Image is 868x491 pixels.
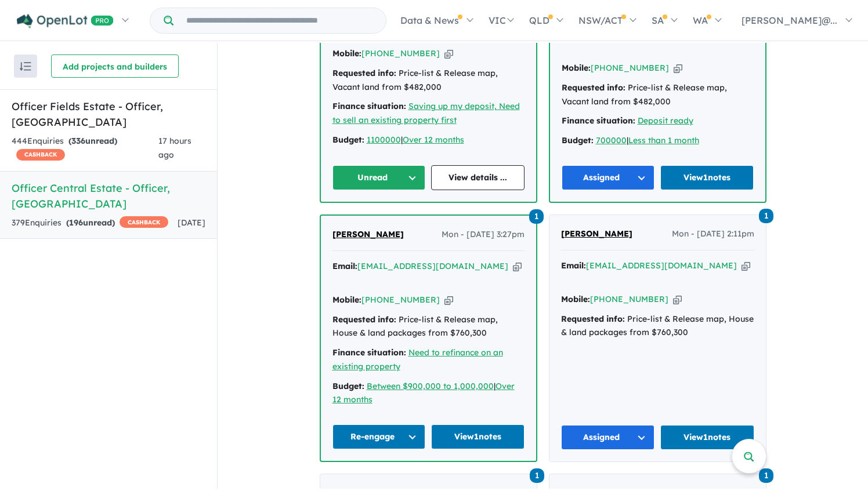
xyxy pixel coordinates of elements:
div: Price-list & Release map, Vacant land from $482,000 [562,81,754,109]
a: [EMAIL_ADDRESS][DOMAIN_NAME] [586,260,737,271]
span: Mon - [DATE] 3:27pm [442,228,525,242]
div: Price-list & Release map, House & land packages from $760,300 [332,313,525,341]
a: Over 12 months [403,134,464,145]
span: [DATE] [178,217,205,228]
div: 444 Enquir ies [12,134,158,162]
button: Add projects and builders [51,54,179,78]
a: [EMAIL_ADDRESS][DOMAIN_NAME] [357,261,508,271]
span: CASHBACK [16,149,65,161]
a: [PERSON_NAME] [561,227,632,241]
a: 1 [759,208,773,223]
a: [PHONE_NUMBER] [591,63,669,73]
strong: Budget: [562,135,594,146]
strong: Mobile: [332,48,361,59]
button: Copy [742,260,750,272]
a: [PHONE_NUMBER] [590,294,668,304]
a: 1 [759,467,773,482]
button: Copy [673,293,682,305]
a: View details ... [431,165,525,190]
strong: ( unread) [66,217,115,228]
a: [PHONE_NUMBER] [361,294,440,305]
button: Assigned [562,165,655,190]
div: 379 Enquir ies [12,216,168,230]
strong: Budget: [332,381,364,391]
div: Price-list & Release map, House & land packages from $760,300 [561,312,754,340]
a: View1notes [431,424,525,449]
a: 1100000 [367,134,401,145]
a: Need to refinance on an existing property [332,347,503,372]
span: [PERSON_NAME] [561,228,632,239]
button: Copy [444,48,453,60]
span: [PERSON_NAME]@... [742,14,837,26]
img: Openlot PRO Logo White [17,14,114,28]
span: 1 [759,468,773,483]
div: Price-list & Release map, Vacant land from $482,000 [332,67,525,94]
a: 1 [530,467,544,482]
strong: Requested info: [332,314,396,325]
a: Between $900,000 to 1,000,000 [367,381,494,391]
strong: ( unread) [68,136,117,146]
strong: Requested info: [562,82,625,93]
span: 336 [71,136,85,146]
strong: Mobile: [561,294,590,304]
div: | [562,134,754,148]
strong: Finance situation: [332,101,406,111]
a: [PERSON_NAME] [332,228,404,242]
strong: Requested info: [561,314,625,324]
h5: Officer Central Estate - Officer , [GEOGRAPHIC_DATA] [12,180,205,212]
button: Assigned [561,425,655,450]
span: 1 [530,468,544,483]
button: Unread [332,165,426,190]
span: Mon - [DATE] 2:11pm [672,227,754,241]
a: 700000 [596,135,627,146]
strong: Email: [332,261,357,271]
strong: Finance situation: [562,115,635,126]
strong: Mobile: [332,294,361,305]
a: Saving up my deposit, Need to sell an existing property first [332,101,520,125]
a: [PHONE_NUMBER] [361,48,440,59]
span: 1 [529,209,544,224]
button: Copy [444,294,453,306]
button: Copy [513,260,522,272]
span: CASHBACK [120,216,168,228]
strong: Finance situation: [332,347,406,358]
button: Re-engage [332,424,426,449]
a: View1notes [660,165,754,190]
strong: Budget: [332,134,364,145]
a: 1 [529,208,544,224]
button: Copy [674,62,682,74]
a: View1notes [660,425,754,450]
input: Try estate name, suburb, builder or developer [176,8,384,33]
strong: Requested info: [332,68,396,78]
span: [PERSON_NAME] [332,229,404,239]
h5: Officer Fields Estate - Officer , [GEOGRAPHIC_DATA] [12,99,205,130]
div: | [332,133,525,147]
span: 1 [759,209,773,223]
div: | [332,380,525,408]
a: Less than 1 month [628,135,699,146]
strong: Email: [561,260,586,271]
span: 17 hours ago [158,136,191,160]
strong: Mobile: [562,63,591,73]
img: sort.svg [20,62,31,71]
span: 196 [69,217,83,228]
a: Deposit ready [638,115,693,126]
